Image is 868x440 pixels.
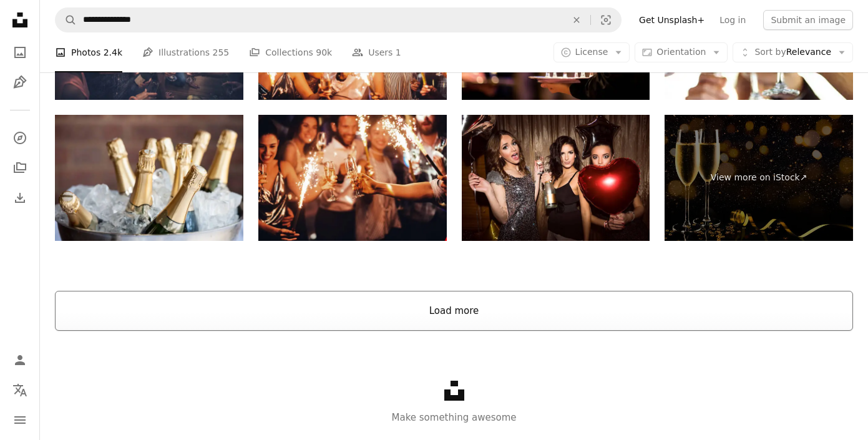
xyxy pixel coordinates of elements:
[631,10,712,30] a: Get Unsplash+
[7,70,32,95] a: Illustrations
[55,7,622,32] form: Find visuals sitewide
[396,46,401,59] span: 1
[7,348,32,373] a: Log in / Sign up
[249,32,332,72] a: Collections 90k
[56,8,77,32] button: Search Unsplash
[7,378,32,403] button: Language
[563,8,590,32] button: Clear
[665,115,853,240] a: View more on iStock↗
[754,46,831,59] span: Relevance
[712,10,753,30] a: Log in
[575,47,608,57] span: License
[462,115,650,240] img: Girls night out
[213,46,230,59] span: 255
[635,42,728,62] button: Orientation
[55,291,853,331] button: Load more
[7,7,32,35] a: Home — Unsplash
[316,46,332,59] span: 90k
[591,8,621,32] button: Visual search
[7,185,32,210] a: Download History
[55,115,243,240] img: Champagne on Ice
[754,47,786,57] span: Sort by
[7,408,32,433] button: Menu
[553,42,630,62] button: License
[733,42,853,62] button: Sort byRelevance
[656,47,706,57] span: Orientation
[352,32,401,72] a: Users 1
[7,125,32,150] a: Explore
[40,410,868,425] p: Make something awesome
[142,32,229,72] a: Illustrations 255
[7,40,32,65] a: Photos
[7,155,32,180] a: Collections
[763,10,853,30] button: Submit an image
[258,115,447,240] img: Toasting to this lovely night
